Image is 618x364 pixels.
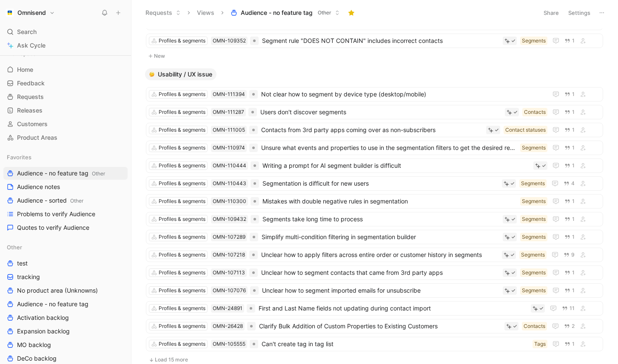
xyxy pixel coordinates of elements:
span: Product Areas [17,133,57,142]
button: 1 [563,36,576,45]
a: Activation backlog [3,311,128,324]
a: Profiles & segmentsOMN-107076Unclear how to segment imported emails for unsubscribeSegments1 [146,283,603,298]
img: 🤔 [149,72,154,77]
button: Views [193,6,218,19]
div: Profiles & segments [159,161,205,170]
button: Requests [142,6,185,19]
span: 1 [572,270,575,275]
a: Customers [3,118,128,130]
div: OMN-110974 [213,144,245,152]
div: Profiles & segments [159,233,205,241]
span: tracking [17,273,40,281]
div: Contact statuses [505,126,546,134]
div: Segments [522,268,546,277]
div: OMN-111005 [213,126,245,134]
span: Audience - no feature tag [17,300,88,308]
a: tracking [3,271,128,283]
div: OMN-109432 [213,215,246,223]
a: Home [3,63,128,76]
h1: Omnisend [17,9,46,17]
div: Segments [521,179,545,188]
a: MO backlog [3,339,128,351]
a: Profiles & segmentsOMN-109432Segments take long time to processSegments1 [146,212,603,226]
div: Profiles & segments [159,340,205,348]
div: OMN-107113 [213,268,245,277]
button: 1 [563,161,576,170]
button: 11 [560,304,576,313]
div: OMN-110443 [213,179,246,188]
a: Profiles & segmentsOMN-110444Writing a prompt for AI segment builder is difficult1 [146,158,603,173]
a: Profiles & segmentsOMN-26428Clarify Bulk Addition of Custom Properties to Existing CustomersConta... [146,319,603,333]
button: 2 [562,322,576,331]
div: OMN-110300 [213,197,246,206]
span: 2 [572,324,575,329]
div: Profiles & segments [159,215,205,223]
span: Audience notes [17,183,60,191]
a: Ask Cycle [3,39,128,52]
span: 1 [572,38,575,43]
span: Clarify Bulk Addition of Custom Properties to Existing Customers [259,321,501,331]
span: 1 [572,341,575,347]
span: Simplify multi-condition filtering in segmentation builder [262,232,499,242]
span: Segmentation is difficult for new users [262,178,498,189]
span: Problems to verify Audience [17,210,95,218]
a: Audience - no feature tag [3,298,128,310]
a: Profiles & segmentsOMN-110300Mistakes with double negative rules in segmentationSegments1 [146,194,603,209]
button: Audience - no feature tagOther [227,6,344,19]
span: Contacts from 3rd party apps coming over as non-subscribers [261,125,483,135]
span: test [17,259,28,268]
div: Segments [522,144,546,152]
span: Segments take long time to process [262,214,499,224]
span: 1 [572,110,575,115]
span: 9 [571,252,575,257]
span: Favorites [7,153,31,161]
a: Profiles & segmentsOMN-105555Can't create tag in tag listTags1 [146,337,603,351]
div: Profiles & segments [159,322,205,330]
button: New [145,51,604,61]
span: 1 [572,217,575,222]
span: 1 [572,199,575,204]
span: Unclear how to segment imported emails for unsubscribe [262,285,499,296]
div: OMN-26428 [213,322,243,330]
div: OMN-109352 [213,37,246,45]
div: OMN-107289 [213,233,245,241]
span: Unclear how to segment contacts that came from 3rd party apps [261,268,499,278]
span: Ask Cycle [17,40,46,51]
button: 1 [563,125,576,135]
span: Mistakes with double negative rules in segmentation [262,196,517,206]
div: Profiles & segments [159,268,205,277]
span: Audience - no feature tag [17,169,105,178]
a: Profiles & segmentsOMN-110974Unsure what events and properties to use in the segmentation filters... [146,141,603,155]
div: Profiles & segments [159,179,205,188]
div: Segments [522,215,546,223]
div: Segments [522,233,546,241]
button: 🤔Usability / UX issue [145,68,216,80]
div: OMN-110444 [213,161,246,170]
span: Writing a prompt for AI segment builder is difficult [262,161,530,171]
button: 1 [563,268,576,277]
a: Profiles & segmentsOMN-111287Users don't discover segmentsContacts1 [146,105,603,119]
a: Profiles & segmentsOMN-111005Contacts from 3rd party apps coming over as non-subscribersContact s... [146,123,603,137]
span: 1 [572,145,575,150]
span: Can't create tag in tag list [262,339,529,349]
span: Feedback [17,79,45,87]
button: 1 [563,143,576,152]
a: Problems to verify Audience [3,208,128,220]
img: Omnisend [6,8,14,17]
button: 1 [563,339,576,349]
span: Not clear how to segment by device type (desktop/mobile) [261,89,544,99]
button: 4 [562,179,576,188]
div: Segments [521,251,545,259]
a: test [3,257,128,270]
a: Feedback [3,77,128,90]
span: Home [17,65,33,74]
a: Audience - sortedOther [3,194,128,207]
button: 1 [563,90,576,99]
div: Other [3,241,128,254]
div: Segments [522,286,546,295]
button: 1 [563,107,576,117]
a: Audience - no feature tagOther [3,167,128,180]
a: Profiles & segmentsOMN-111394Not clear how to segment by device type (desktop/mobile)1 [146,87,603,102]
span: 1 [572,163,575,168]
span: 4 [571,181,575,186]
